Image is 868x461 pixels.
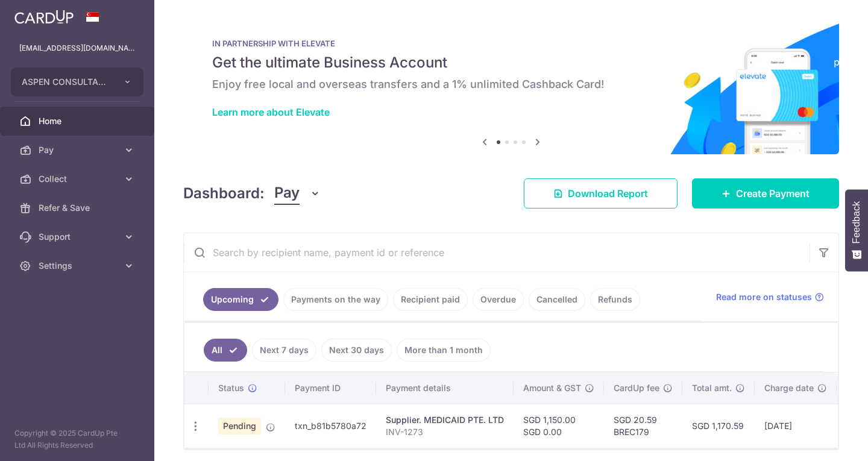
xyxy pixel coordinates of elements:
a: Recipient paid [393,288,468,311]
h6: Enjoy free local and overseas transfers and a 1% unlimited Cashback Card! [212,77,810,92]
img: Renovation banner [183,19,839,154]
p: INV-1273 [386,426,504,438]
span: ASPEN CONSULTANCY PTE. LTD. [22,76,111,88]
a: Overdue [473,288,524,311]
a: Learn more about Elevate [212,106,330,118]
span: Pay [39,144,118,156]
span: CardUp fee [614,382,659,394]
span: Pay [274,182,300,205]
a: Payments on the way [283,288,388,311]
td: SGD 1,170.59 [682,404,755,448]
h4: Dashboard: [183,183,265,204]
td: [DATE] [755,404,837,448]
div: Supplier. MEDICAID PTE. LTD [386,414,504,426]
button: ASPEN CONSULTANCY PTE. LTD. [11,67,143,96]
p: [EMAIL_ADDRESS][DOMAIN_NAME] [19,42,135,54]
a: Next 30 days [321,339,392,362]
a: Download Report [524,178,678,209]
input: Search by recipient name, payment id or reference [184,233,810,272]
p: IN PARTNERSHIP WITH ELEVATE [212,39,810,48]
span: Home [39,115,118,127]
a: Next 7 days [252,339,316,362]
h5: Get the ultimate Business Account [212,53,810,72]
span: Settings [39,260,118,272]
span: Create Payment [736,186,810,201]
span: Read more on statuses [716,291,812,303]
th: Payment details [376,372,514,404]
a: Read more on statuses [716,291,824,303]
span: Refer & Save [39,202,118,214]
span: Charge date [764,382,814,394]
span: Total amt. [692,382,732,394]
span: Amount & GST [523,382,581,394]
a: Create Payment [692,178,839,209]
a: Upcoming [203,288,278,311]
span: Status [218,382,244,394]
th: Payment ID [285,372,376,404]
button: Feedback - Show survey [845,189,868,271]
td: SGD 1,150.00 SGD 0.00 [514,404,604,448]
a: Refunds [590,288,640,311]
span: Pending [218,418,261,434]
span: Support [39,231,118,243]
span: Feedback [851,201,862,243]
span: Download Report [568,186,648,201]
a: All [204,339,247,362]
button: Pay [274,182,321,205]
iframe: Opens a widget where you can find more information [791,425,856,455]
a: More than 1 month [397,339,491,362]
td: SGD 20.59 BREC179 [604,404,682,448]
img: CardUp [14,10,74,24]
span: Collect [39,173,118,185]
a: Cancelled [529,288,585,311]
td: txn_b81b5780a72 [285,404,376,448]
